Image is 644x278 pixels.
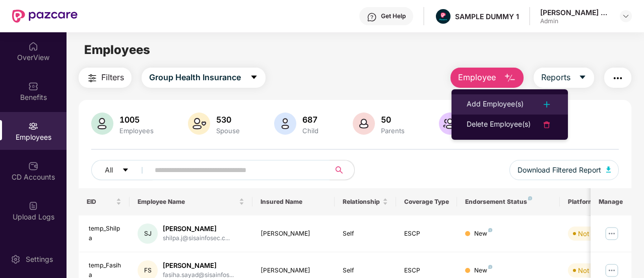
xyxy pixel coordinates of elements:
[12,10,78,23] img: New Pazcare Logo
[541,71,570,84] span: Reports
[28,121,38,131] img: svg+xml;base64,PHN2ZyBpZD0iRW1wbG95ZWVzIiB4bWxucz0iaHR0cDovL3d3dy53My5vcmcvMjAwMC9zdmciIHdpZHRoPS...
[261,266,327,275] div: [PERSON_NAME]
[23,254,56,264] div: Settings
[117,127,156,135] div: Employees
[300,115,320,125] div: 687
[163,224,230,234] div: [PERSON_NAME]
[117,115,156,125] div: 1005
[604,226,620,242] img: manageButton
[509,160,619,180] button: Download Filtered Report
[79,188,130,215] th: EID
[458,71,496,84] span: Employee
[488,228,492,232] img: svg+xml;base64,PHN2ZyB4bWxucz0iaHR0cDovL3d3dy53My5vcmcvMjAwMC9zdmciIHdpZHRoPSI4IiBoZWlnaHQ9IjgiIH...
[436,9,450,24] img: Pazcare_Alternative_logo-01-01.png
[214,127,242,135] div: Spouse
[353,113,375,135] img: svg+xml;base64,PHN2ZyB4bWxucz0iaHR0cDovL3d3dy53My5vcmcvMjAwMC9zdmciIHhtbG5zOnhsaW5rPSJodHRwOi8vd3...
[214,115,242,125] div: 530
[541,98,553,110] img: svg+xml;base64,PHN2ZyB4bWxucz0iaHR0cDovL3d3dy53My5vcmcvMjAwMC9zdmciIHdpZHRoPSIyNCIgaGVpZ2h0PSIyNC...
[149,71,241,84] span: Group Health Insurance
[612,72,624,84] img: svg+xml;base64,PHN2ZyB4bWxucz0iaHR0cDovL3d3dy53My5vcmcvMjAwMC9zdmciIHdpZHRoPSIyNCIgaGVpZ2h0PSIyNC...
[541,119,553,131] img: svg+xml;base64,PHN2ZyB4bWxucz0iaHR0cDovL3d3dy53My5vcmcvMjAwMC9zdmciIHdpZHRoPSIyNCIgaGVpZ2h0PSIyNC...
[188,113,210,135] img: svg+xml;base64,PHN2ZyB4bWxucz0iaHR0cDovL3d3dy53My5vcmcvMjAwMC9zdmciIHhtbG5zOnhsaW5rPSJodHRwOi8vd3...
[404,266,449,275] div: ESCP
[622,12,630,20] img: svg+xml;base64,PHN2ZyBpZD0iRHJvcGRvd24tMzJ4MzIiIHhtbG5zPSJodHRwOi8vd3d3LnczLm9yZy8yMDAwL3N2ZyIgd2...
[528,196,532,200] img: svg+xml;base64,PHN2ZyB4bWxucz0iaHR0cDovL3d3dy53My5vcmcvMjAwMC9zdmciIHdpZHRoPSI4IiBoZWlnaHQ9IjgiIH...
[518,164,601,176] span: Download Filtered Report
[540,8,611,17] div: [PERSON_NAME] Ravindarsingh
[343,198,380,206] span: Relationship
[465,198,551,206] div: Endorsement Status
[474,266,492,275] div: New
[439,113,461,135] img: svg+xml;base64,PHN2ZyB4bWxucz0iaHR0cDovL3d3dy53My5vcmcvMjAwMC9zdmciIHhtbG5zOnhsaW5rPSJodHRwOi8vd3...
[578,265,615,275] div: Not Verified
[335,188,396,215] th: Relationship
[163,261,234,270] div: [PERSON_NAME]
[540,17,611,25] div: Admin
[379,115,407,125] div: 50
[534,68,594,88] button: Reportscaret-down
[91,113,113,135] img: svg+xml;base64,PHN2ZyB4bWxucz0iaHR0cDovL3d3dy53My5vcmcvMjAwMC9zdmciIHhtbG5zOnhsaW5rPSJodHRwOi8vd3...
[28,201,38,211] img: svg+xml;base64,PHN2ZyBpZD0iVXBsb2FkX0xvZ3MiIGRhdGEtbmFtZT0iVXBsb2FkIExvZ3MiIHhtbG5zPSJodHRwOi8vd3...
[89,224,122,243] div: temp_Shilpa
[379,127,407,135] div: Parents
[130,188,252,215] th: Employee Name
[252,188,335,215] th: Insured Name
[578,73,587,82] span: caret-down
[343,229,388,239] div: Self
[396,188,458,215] th: Coverage Type
[138,224,158,244] div: SJ
[300,127,320,135] div: Child
[367,12,377,22] img: svg+xml;base64,PHN2ZyBpZD0iSGVscC0zMngzMiIgeG1sbnM9Imh0dHA6Ly93d3cudzMub3JnLzIwMDAvc3ZnIiB3aWR0aD...
[28,161,38,171] img: svg+xml;base64,PHN2ZyBpZD0iQ0RfQWNjb3VudHMiIGRhdGEtbmFtZT0iQ0QgQWNjb3VudHMiIHhtbG5zPSJodHRwOi8vd3...
[86,72,98,84] img: svg+xml;base64,PHN2ZyB4bWxucz0iaHR0cDovL3d3dy53My5vcmcvMjAwMC9zdmciIHdpZHRoPSIyNCIgaGVpZ2h0PSIyNC...
[404,229,449,239] div: ESCP
[28,41,38,51] img: svg+xml;base64,PHN2ZyBpZD0iSG9tZSIgeG1sbnM9Imh0dHA6Ly93d3cudzMub3JnLzIwMDAvc3ZnIiB3aWR0aD0iMjAiIG...
[474,229,492,239] div: New
[91,160,153,180] button: Allcaret-down
[467,119,531,131] div: Delete Employee(s)
[84,42,150,57] span: Employees
[250,73,258,82] span: caret-down
[330,166,349,174] span: search
[79,68,132,88] button: Filters
[381,12,406,20] div: Get Help
[105,164,113,176] span: All
[591,188,631,215] th: Manage
[138,198,237,206] span: Employee Name
[568,198,623,206] div: Platform Status
[163,234,230,243] div: shilpa.j@sisainfosec.c...
[606,166,611,173] img: svg+xml;base64,PHN2ZyB4bWxucz0iaHR0cDovL3d3dy53My5vcmcvMjAwMC9zdmciIHhtbG5zOnhsaW5rPSJodHRwOi8vd3...
[488,265,492,269] img: svg+xml;base64,PHN2ZyB4bWxucz0iaHR0cDovL3d3dy53My5vcmcvMjAwMC9zdmciIHdpZHRoPSI4IiBoZWlnaHQ9IjgiIH...
[87,198,114,206] span: EID
[122,166,129,175] span: caret-down
[578,229,615,239] div: Not Verified
[101,71,124,84] span: Filters
[142,68,266,88] button: Group Health Insurancecaret-down
[28,81,38,91] img: svg+xml;base64,PHN2ZyBpZD0iQmVuZWZpdHMiIHhtbG5zPSJodHRwOi8vd3d3LnczLm9yZy8yMDAwL3N2ZyIgd2lkdGg9Ij...
[467,98,524,110] div: Add Employee(s)
[450,68,524,88] button: Employee
[274,113,296,135] img: svg+xml;base64,PHN2ZyB4bWxucz0iaHR0cDovL3d3dy53My5vcmcvMjAwMC9zdmciIHhtbG5zOnhsaW5rPSJodHRwOi8vd3...
[11,254,21,264] img: svg+xml;base64,PHN2ZyBpZD0iU2V0dGluZy0yMHgyMCIgeG1sbnM9Imh0dHA6Ly93d3cudzMub3JnLzIwMDAvc3ZnIiB3aW...
[504,72,516,84] img: svg+xml;base64,PHN2ZyB4bWxucz0iaHR0cDovL3d3dy53My5vcmcvMjAwMC9zdmciIHhtbG5zOnhsaW5rPSJodHRwOi8vd3...
[330,160,355,180] button: search
[261,229,327,239] div: [PERSON_NAME]
[455,12,519,21] div: SAMPLE DUMMY 1
[343,266,388,275] div: Self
